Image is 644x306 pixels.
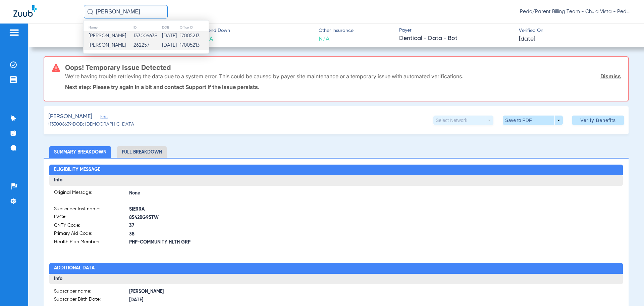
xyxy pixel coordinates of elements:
[100,115,106,121] span: Edit
[129,239,336,246] span: PHP-COMMUNITY HLTH GRP
[65,84,621,90] p: Next step: Please try again in a bit and contact Support if the issue persists.
[49,263,623,274] h2: Additional Data
[54,189,129,198] span: Original Message:
[610,274,644,306] iframe: Chat Widget
[48,121,136,128] span: (133006639) DOB: [DEMOGRAPHIC_DATA]
[54,222,129,230] span: CNTY Code:
[319,35,354,43] span: N/A
[133,24,162,31] th: ID
[54,288,129,296] span: Subscriber name:
[133,41,162,50] td: 262257
[54,206,129,214] span: Subscriber last name:
[580,118,616,123] span: Verify Benefits
[129,190,618,197] span: None
[129,214,336,221] span: 8542BG95TW
[129,297,336,304] span: [DATE]
[179,24,209,31] th: Office ID
[65,73,463,80] p: We’re having trouble retrieving the data due to a system error. This could be caused by payer sit...
[129,231,336,238] span: 38
[117,146,167,158] li: Full Breakdown
[129,222,336,229] span: 37
[133,31,162,41] td: 133006639
[129,206,336,213] span: SIERRA
[65,64,621,71] h3: Oops! Temporary Issue Detected
[49,175,623,186] h3: Info
[54,214,129,222] span: EVC#:
[162,24,179,31] th: DOB
[319,27,354,34] span: Other Insurance
[49,165,623,175] h2: Eligibility Message
[129,288,336,295] span: [PERSON_NAME]
[572,116,624,125] button: Verify Benefits
[54,238,129,247] span: Health Plan Member:
[89,43,126,48] span: [PERSON_NAME]
[162,31,179,41] td: [DATE]
[519,27,633,34] span: Verified On
[503,116,563,125] button: Save to PDF
[52,64,60,72] img: error-icon
[9,29,19,37] img: hamburger-icon
[84,5,168,18] input: Search for patients
[399,27,513,34] span: Payer
[162,41,179,50] td: [DATE]
[49,146,111,158] li: Summary Breakdown
[48,113,92,121] span: [PERSON_NAME]
[84,24,133,31] th: Name
[600,73,621,80] a: Dismiss
[13,5,37,17] img: Zuub Logo
[179,31,209,41] td: 17005213
[49,274,623,285] h3: Info
[519,35,535,43] span: [DATE]
[89,33,126,38] span: [PERSON_NAME]
[87,9,93,15] img: Search Icon
[54,296,129,304] span: Subscriber Birth Date:
[54,230,129,238] span: Primary Aid Code:
[399,34,513,43] span: Dentical - Data - Bot
[520,8,631,15] span: Pedo/Parent Billing Team - Chula Vista - Pedo | The Super Dentists
[202,27,230,34] span: Spend Down
[179,41,209,50] td: 17005213
[202,35,230,43] span: N/A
